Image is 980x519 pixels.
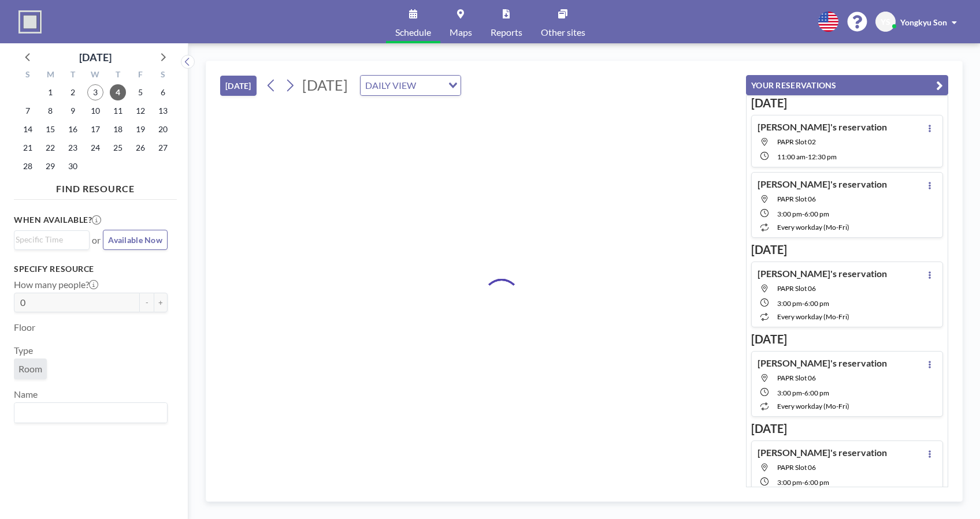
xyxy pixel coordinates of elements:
[758,268,887,279] h4: [PERSON_NAME]'s reservation
[20,121,36,137] span: Sunday, September 14, 2025
[20,140,36,156] span: Sunday, September 21, 2025
[802,210,804,218] span: -
[87,140,103,156] span: Wednesday, September 24, 2025
[65,121,81,137] span: Tuesday, September 16, 2025
[42,103,58,119] span: Monday, September 8, 2025
[110,103,126,119] span: Thursday, September 11, 2025
[17,68,39,83] div: S
[777,478,802,487] span: 3:00 PM
[758,178,887,190] h4: [PERSON_NAME]'s reservation
[751,242,943,257] h3: [DATE]
[777,389,802,397] span: 3:00 PM
[420,78,441,93] input: Search for option
[14,264,168,274] h3: Specify resource
[65,103,81,119] span: Tuesday, September 9, 2025
[881,17,890,27] span: YS
[746,75,948,95] button: YOUR RESERVATIONS
[777,312,849,321] span: every workday (Mo-Fri)
[805,152,808,161] span: -
[65,140,81,156] span: Tuesday, September 23, 2025
[155,121,171,137] span: Saturday, September 20, 2025
[777,137,816,146] span: PAPR Slot 02
[42,121,58,137] span: Monday, September 15, 2025
[777,299,802,308] span: 3:00 PM
[777,195,816,203] span: PAPR Slot 06
[14,389,38,400] label: Name
[14,231,89,248] div: Search for option
[14,279,98,290] label: How many people?
[20,158,36,174] span: Sunday, September 28, 2025
[804,299,829,308] span: 6:00 PM
[103,230,168,250] button: Available Now
[92,234,101,246] span: or
[155,140,171,156] span: Saturday, September 27, 2025
[42,84,58,100] span: Monday, September 1, 2025
[14,178,177,195] h4: FIND RESOURCE
[155,103,171,119] span: Saturday, September 13, 2025
[491,28,522,37] span: Reports
[802,389,804,397] span: -
[62,68,84,83] div: T
[751,421,943,436] h3: [DATE]
[777,210,802,218] span: 3:00 PM
[808,152,837,161] span: 12:30 PM
[395,28,431,37] span: Schedule
[106,68,129,83] div: T
[802,478,804,487] span: -
[110,121,126,137] span: Thursday, September 18, 2025
[804,210,829,218] span: 6:00 PM
[361,76,461,95] div: Search for option
[16,405,161,420] input: Search for option
[18,10,42,33] img: organization-logo
[154,293,168,312] button: +
[777,402,849,410] span: every workday (Mo-Fri)
[108,235,162,245] span: Available Now
[363,78,418,93] span: DAILY VIEW
[14,322,35,333] label: Floor
[132,103,149,119] span: Friday, September 12, 2025
[777,223,849,232] span: every workday (Mo-Fri)
[132,121,149,137] span: Friday, September 19, 2025
[110,84,126,100] span: Thursday, September 4, 2025
[16,233,83,246] input: Search for option
[804,478,829,487] span: 6:00 PM
[39,68,62,83] div: M
[87,103,103,119] span: Wednesday, September 10, 2025
[20,103,36,119] span: Sunday, September 7, 2025
[42,158,58,174] span: Monday, September 29, 2025
[220,76,257,96] button: [DATE]
[758,121,887,133] h4: [PERSON_NAME]'s reservation
[18,363,42,375] span: Room
[65,84,81,100] span: Tuesday, September 2, 2025
[302,76,348,94] span: [DATE]
[155,84,171,100] span: Saturday, September 6, 2025
[84,68,107,83] div: W
[79,49,112,65] div: [DATE]
[777,284,816,293] span: PAPR Slot 06
[14,403,167,423] div: Search for option
[132,84,149,100] span: Friday, September 5, 2025
[151,68,174,83] div: S
[110,140,126,156] span: Thursday, September 25, 2025
[65,158,81,174] span: Tuesday, September 30, 2025
[129,68,151,83] div: F
[450,28,472,37] span: Maps
[87,84,103,100] span: Wednesday, September 3, 2025
[751,332,943,346] h3: [DATE]
[87,121,103,137] span: Wednesday, September 17, 2025
[132,140,149,156] span: Friday, September 26, 2025
[140,293,154,312] button: -
[758,357,887,369] h4: [PERSON_NAME]'s reservation
[751,96,943,110] h3: [DATE]
[541,28,585,37] span: Other sites
[14,345,33,356] label: Type
[42,140,58,156] span: Monday, September 22, 2025
[804,389,829,397] span: 6:00 PM
[758,447,887,458] h4: [PERSON_NAME]'s reservation
[777,152,805,161] span: 11:00 AM
[777,374,816,382] span: PAPR Slot 06
[802,299,804,308] span: -
[900,17,947,27] span: Yongkyu Son
[777,463,816,472] span: PAPR Slot 06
